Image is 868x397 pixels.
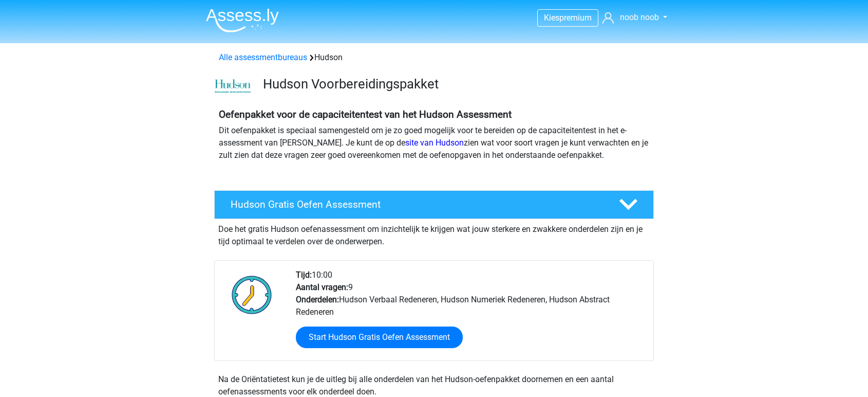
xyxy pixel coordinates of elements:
p: Dit oefenpakket is speciaal samengesteld om je zo goed mogelijk voor te bereiden op de capaciteit... [219,124,649,161]
a: site van Hudson [405,138,464,148]
a: Hudson Gratis Oefen Assessment [210,190,658,219]
img: Klok [226,269,278,320]
h3: Hudson Voorbereidingspakket [263,76,646,92]
span: premium [559,13,592,23]
span: noob noob [620,12,659,22]
a: noob noob [598,11,670,24]
h4: Hudson Gratis Oefen Assessment [231,199,602,210]
a: Alle assessmentbureaus [219,52,307,62]
img: cefd0e47479f4eb8e8c001c0d358d5812e054fa8.png [215,79,251,94]
a: Kiespremium [538,11,598,25]
b: Onderdelen: [296,295,339,304]
span: Kies [544,13,559,23]
img: Assessly [206,8,279,32]
a: Start Hudson Gratis Oefen Assessment [296,327,463,348]
b: Tijd: [296,270,312,280]
b: Aantal vragen: [296,282,348,292]
div: Doe het gratis Hudson oefenassessment om inzichtelijk te krijgen wat jouw sterkere en zwakkere on... [214,219,654,248]
div: Hudson [215,51,653,64]
b: Oefenpakket voor de capaciteitentest van het Hudson Assessment [219,109,512,120]
div: 10:00 9 Hudson Verbaal Redeneren, Hudson Numeriek Redeneren, Hudson Abstract Redeneren [288,269,653,360]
